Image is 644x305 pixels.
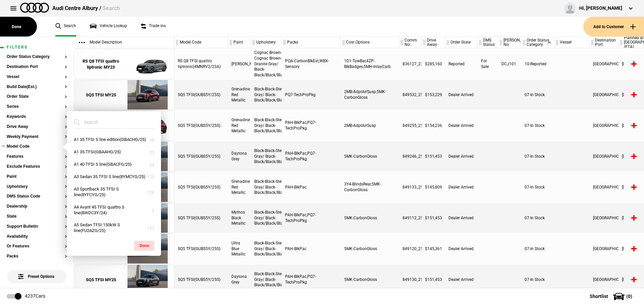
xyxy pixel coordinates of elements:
button: Packs [7,254,67,259]
div: 07-In Stock [521,264,554,295]
section: Keywords [7,115,67,125]
button: Dealership [7,204,67,209]
button: Exclude Features [7,164,67,169]
button: Keywords [7,115,67,119]
a: Trade ins [141,17,166,36]
section: Drive Away [7,125,67,135]
div: 849120_25 [399,234,422,264]
div: [GEOGRAPHIC_DATA] [590,264,619,295]
div: 5MK-CarbonGloss [341,264,399,295]
div: [GEOGRAPHIC_DATA] [590,234,619,264]
div: 849112_25 [399,203,422,233]
div: $285,160 [422,49,445,79]
button: Destination Port [7,65,67,69]
span: Shortlist [590,294,608,299]
div: $154,236 [422,110,445,141]
div: $153,229 [422,80,445,110]
div: $145,361 [422,234,445,264]
h1: Filters [7,45,67,50]
div: Vessel [554,37,589,48]
div: Dealer Arrived [445,264,478,295]
section: Series [7,104,67,115]
button: Model Code [7,144,67,149]
div: SQ5 TFSI(GUBS5Y/25S) [174,264,228,295]
div: [GEOGRAPHIC_DATA] [590,110,619,141]
a: SQ5 TFSI MY25 [77,265,124,295]
img: audi.png [20,3,49,13]
button: A1 40 TFSI S line(GBACFG/25) [67,158,161,171]
div: For Sale [478,49,498,79]
button: DMS Status Code [7,194,67,199]
div: Daytona Grey [228,264,251,295]
section: Upholstery [7,184,67,195]
div: Model Description [74,37,174,48]
a: Vehicle Lookup [90,17,127,36]
div: Destination Port [590,37,618,48]
div: $145,809 [422,172,445,202]
div: PAH-BlkPac [282,234,341,264]
button: Paint [7,174,67,179]
div: $151,453 [422,203,445,233]
div: Cost Options [341,37,399,48]
div: Grenadine Red Metallic [228,172,251,202]
section: Availability [7,234,67,244]
a: SQ5 TFSI MY25 [77,111,124,141]
div: 07-In Stock [521,203,554,233]
div: Dealer Arrived [445,203,478,233]
button: Build Date(Est.) [7,85,67,89]
button: Shortlist(0) [580,288,644,305]
div: PAH-BlkPac,PQ7-TechProPkg [282,141,341,171]
div: Cognac Brown-Cognac Brown-Granite Gray/ Black-Black/Black/Black [251,49,282,79]
section: Order State [7,94,67,104]
div: Black-Black-Steel Gray/ Black-Black/Black/Black [251,80,282,110]
section: Weekly Payment [7,135,67,145]
button: Features [7,154,67,159]
button: Add to Customer [583,17,644,36]
img: Audi_GUBS5Y_25S_GX_S5S5_2MB_5MK_WA2_PQ7_53A_PYH_PWO_(Nadin:_2MB_53A_5MK_C56_PQ7_PWO_PYH_S9S_WA2)_... [124,80,171,110]
div: SQ5 TFSI(GUBS5Y/25S) [174,80,228,110]
span: Preset Options [19,266,54,279]
div: 849133_25 [399,172,422,202]
div: SQ5 TFSI(GUBS5Y/25S) [174,141,228,171]
div: PAH-BlkPac,PQ7-TechProPkg [282,203,341,233]
section: Features [7,154,67,164]
div: Reported [445,49,478,79]
div: Packs [282,37,340,48]
div: 849255_25 [399,110,422,141]
div: Comm. No. [399,37,421,48]
section: Or Features [7,244,67,254]
section: Dealership [7,204,67,214]
img: Audi_GUBS5Y_25S_GX_6Y6Y_PAH_5MK_WA2_6FJ_PQ7_53A_PYH_PWO_(Nadin:_53A_5MK_6FJ_C56_PAH_PQ7_PWO_PYH_S... [124,265,171,295]
button: Weekly Payment [7,135,67,139]
div: 07-In Stock [521,172,554,202]
div: Grenadine Red Metallic [228,80,251,110]
div: 07-In Stock [521,234,554,264]
button: A4 Avant 45 TFSI quattro S line(8WDC3Y/24) [67,201,161,219]
div: SQ5 TFSI(GUBS5Y/25S) [174,203,228,233]
button: Support Bulletin [7,224,67,229]
div: [GEOGRAPHIC_DATA] [590,80,619,110]
div: Paint [228,37,251,48]
div: 836127_23 [399,49,422,79]
section: Support Bulletin [7,224,67,234]
section: Model Code [7,144,67,154]
div: Dealer Arrived [445,172,478,202]
div: Upholstery [251,37,281,48]
div: DCJ101 [498,49,521,79]
div: Dealer Arrived [445,110,478,141]
button: A3 Sportback 35 TFSI S line(8YFCYG/25) [67,183,161,201]
div: [GEOGRAPHIC_DATA] [590,49,619,79]
div: [GEOGRAPHIC_DATA] [590,203,619,233]
div: SQ5 TFSI(GUBS5Y/25S) [174,234,228,264]
div: Order State [445,37,477,48]
div: 3Y4-BlindsRear,5MK-CarbonGloss [341,172,399,202]
div: Dealer Arrived [445,234,478,264]
div: [PERSON_NAME] [228,49,251,79]
div: Daytona Grey [228,141,251,171]
img: Audi_GUBS5Y_25S_GX_S5S5_PAH_2MB_WA2_6FJ_PQ7_PYH_PWO_53D_(Nadin:_2MB_53D_6FJ_C56_PAH_PQ7_PWO_PYH_S... [124,111,171,141]
div: Grenadine Red Metallic [228,110,251,141]
div: Model Code [174,37,228,48]
section: Packs [7,254,67,264]
div: 2MB-AdptAirSusp,5MK-CarbonGloss [341,80,399,110]
div: Black-Black-Steel Gray/ Black-Black/Black/Black [251,141,282,171]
